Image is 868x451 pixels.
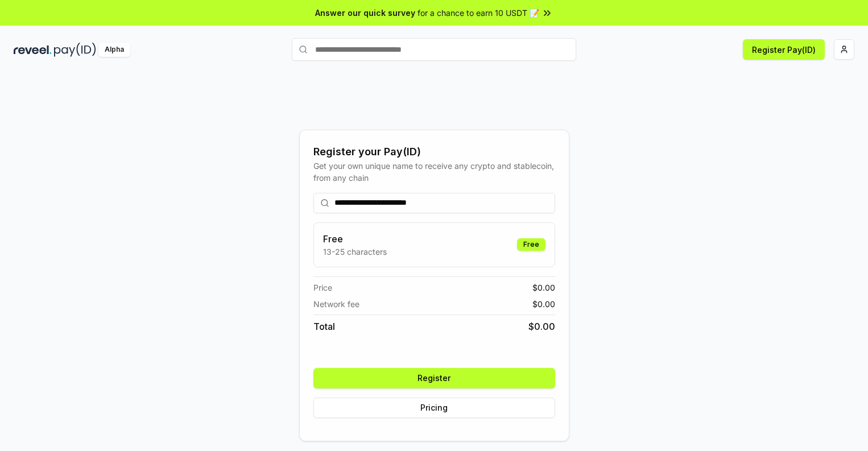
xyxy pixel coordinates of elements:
[532,298,555,310] span: $ 0.00
[323,232,387,246] h3: Free
[418,7,539,19] span: for a chance to earn 10 USDT 📝
[528,320,555,333] span: $ 0.00
[54,43,96,57] img: pay_id
[313,320,335,333] span: Total
[743,39,825,60] button: Register Pay(ID)
[98,43,130,57] div: Alpha
[313,298,359,310] span: Network fee
[313,282,332,293] span: Price
[313,160,555,184] div: Get your own unique name to receive any crypto and stablecoin, from any chain
[532,282,555,293] span: $ 0.00
[315,7,415,19] span: Answer our quick survey
[14,43,52,57] img: reveel_dark
[313,368,555,388] button: Register
[517,238,545,251] div: Free
[313,398,555,418] button: Pricing
[313,144,555,160] div: Register your Pay(ID)
[323,246,387,258] p: 13-25 characters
